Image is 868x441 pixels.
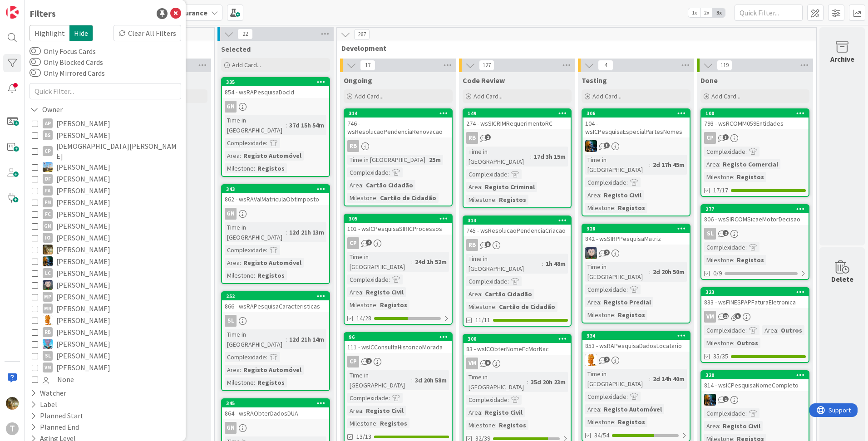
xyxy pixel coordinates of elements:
[464,132,571,144] div: RB
[32,314,179,326] button: RL [PERSON_NAME]
[745,325,747,335] span: :
[464,335,571,343] div: 300
[221,77,330,177] a: 335854 - wsRAPesquisaDocIdGNTime in [GEOGRAPHIC_DATA]:37d 15h 54mComplexidade:Area:Registo Automó...
[349,216,452,222] div: 305
[481,289,483,299] span: :
[701,118,809,129] div: 793 - wsRCOMM059Entidades
[345,109,452,118] div: 314
[704,172,733,182] div: Milestone
[466,276,508,286] div: Complexidade
[56,255,110,267] span: [PERSON_NAME]
[225,222,286,242] div: Time in [GEOGRAPHIC_DATA]
[582,332,690,352] div: 334853 - wsRAPesquisaDadosLocatario
[286,227,287,237] span: :
[585,177,626,187] div: Complexidade
[222,315,329,327] div: SL
[345,140,452,152] div: RB
[30,47,41,56] button: Only Focus Cards
[225,115,286,135] div: Time in [GEOGRAPHIC_DATA]
[735,313,741,319] span: 6
[222,185,329,205] div: 343862 - wsRAValMatriculaObtImposto
[464,118,571,129] div: 274 - wsSICRIMRequerimentoRC
[701,288,809,296] div: 323
[43,186,53,196] div: FA
[713,186,728,195] span: 17/17
[704,338,733,348] div: Milestone
[464,239,571,251] div: RB
[366,240,372,245] span: 4
[347,237,359,249] div: CP
[43,327,53,337] div: RB
[701,205,809,225] div: 277806 - wsSIRCOMSicaeMotorDecisao
[701,109,809,118] div: 100
[600,190,602,200] span: :
[585,155,649,175] div: Time in [GEOGRAPHIC_DATA]
[413,257,449,267] div: 24d 1h 52m
[56,232,110,244] span: [PERSON_NAME]
[485,134,491,140] span: 2
[32,244,179,255] button: JC [PERSON_NAME]
[56,141,179,161] span: [DEMOGRAPHIC_DATA][PERSON_NAME]
[225,329,286,349] div: Time in [GEOGRAPHIC_DATA]
[616,310,647,320] div: Registos
[226,186,329,192] div: 343
[704,159,719,169] div: Area
[56,303,110,314] span: [PERSON_NAME]
[582,225,690,245] div: 328842 - wsSIRPPesquisaMatriz
[411,257,413,267] span: :
[222,208,329,220] div: GN
[43,221,53,231] div: GN
[495,302,497,312] span: :
[468,336,571,342] div: 300
[701,311,809,323] div: VM
[481,182,483,192] span: :
[362,287,364,297] span: :
[56,173,110,185] span: [PERSON_NAME]
[582,109,690,137] div: 306104 - wsICPesquisaEspecialPartesNomes
[30,69,41,78] button: Only Mirrored Cards
[345,118,452,137] div: 746 - wsResolucaoPendenciaRenovacao
[364,287,406,297] div: Registo Civil
[585,140,597,152] img: JC
[704,147,745,157] div: Complexidade
[225,138,266,148] div: Complexidade
[349,334,452,340] div: 96
[347,274,389,284] div: Complexidade
[464,343,571,355] div: 83 - wsICObterNomeEcMorNac
[43,174,53,184] div: DF
[56,338,110,350] span: [PERSON_NAME]
[701,109,809,129] div: 100793 - wsRCOMM059Entidades
[32,232,179,244] button: IO [PERSON_NAME]
[56,185,110,196] span: [PERSON_NAME]
[604,250,610,255] span: 2
[225,208,237,220] div: GN
[651,267,687,277] div: 2d 20h 50m
[56,291,110,303] span: [PERSON_NAME]
[32,338,179,350] button: SF [PERSON_NAME]
[32,161,179,173] button: DG [PERSON_NAME]
[466,239,478,251] div: RB
[376,300,378,310] span: :
[56,267,110,279] span: [PERSON_NAME]
[705,289,809,295] div: 323
[585,284,626,294] div: Complexidade
[6,6,19,19] img: Visit kanbanzone.com
[602,297,653,307] div: Registo Predial
[344,108,453,206] a: 314746 - wsResolucaoPendenciaRenovacaoRBTime in [GEOGRAPHIC_DATA]:25mComplexidade:Area:Cartão Cid...
[466,254,542,274] div: Time in [GEOGRAPHIC_DATA]
[713,269,722,278] span: 0/9
[225,101,237,113] div: GN
[466,147,530,167] div: Time in [GEOGRAPHIC_DATA]
[587,225,690,232] div: 328
[32,208,179,220] button: FC [PERSON_NAME]
[582,224,690,323] a: 328842 - wsSIRPPesquisaMatrizLSTime in [GEOGRAPHIC_DATA]:2d 20h 50mComplexidade:Area:Registo Pred...
[225,315,237,327] div: SL
[225,270,254,280] div: Milestone
[30,83,181,99] input: Quick Filter...
[222,78,329,86] div: 335
[225,151,240,161] div: Area
[225,163,254,173] div: Milestone
[600,297,602,307] span: :
[222,78,329,98] div: 335854 - wsRAPesquisaDocId
[232,61,261,69] span: Add Card...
